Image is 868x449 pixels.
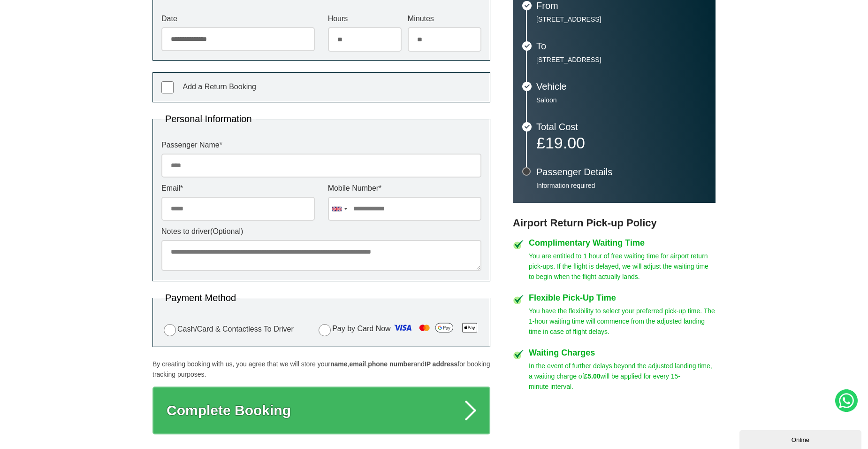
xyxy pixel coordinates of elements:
[536,15,706,23] p: [STREET_ADDRESS]
[425,360,458,368] strong: IP address
[513,217,716,229] h3: Airport Return Pick-up Policy
[161,114,256,124] legend: Personal Information
[368,360,413,368] strong: phone number
[319,324,331,336] input: Pay by Card Now
[316,320,481,338] label: Pay by Card Now
[161,293,240,302] legend: Payment Method
[536,122,706,132] h3: Total Cost
[328,15,402,23] label: Hours
[739,428,863,449] iframe: chat widget
[584,372,601,380] strong: £5.00
[161,81,174,93] input: Add a Return Booking
[536,82,706,91] h3: Vehicle
[330,360,348,368] strong: name
[408,15,481,23] label: Minutes
[536,96,706,104] p: Saloon
[536,181,706,190] p: Information required
[161,15,315,23] label: Date
[529,294,716,302] h4: Flexible Pick-Up Time
[536,41,706,51] h3: To
[161,228,481,235] label: Notes to driver
[328,185,481,192] label: Mobile Number
[536,55,706,64] p: [STREET_ADDRESS]
[529,348,716,357] h4: Waiting Charges
[183,83,256,91] span: Add a Return Booking
[328,197,350,220] div: United Kingdom: +44
[529,251,716,282] p: You are entitled to 1 hour of free waiting time for airport return pick-ups. If the flight is del...
[529,306,716,337] p: You have the flexibility to select your preferred pick-up time. The 1-hour waiting time will comm...
[152,387,490,434] button: Complete Booking
[152,359,490,379] p: By creating booking with us, you agree that we will store your , , and for booking tracking purpo...
[529,239,716,247] h4: Complimentary Waiting Time
[161,141,481,149] label: Passenger Name
[161,323,294,336] label: Cash/Card & Contactless To Driver
[536,1,706,10] h3: From
[161,185,315,192] label: Email
[349,360,366,368] strong: email
[536,167,706,177] h3: Passenger Details
[545,134,585,152] span: 19.00
[536,136,706,149] p: £
[210,227,243,235] span: (Optional)
[164,324,176,336] input: Cash/Card & Contactless To Driver
[529,361,716,392] p: In the event of further delays beyond the adjusted landing time, a waiting charge of will be appl...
